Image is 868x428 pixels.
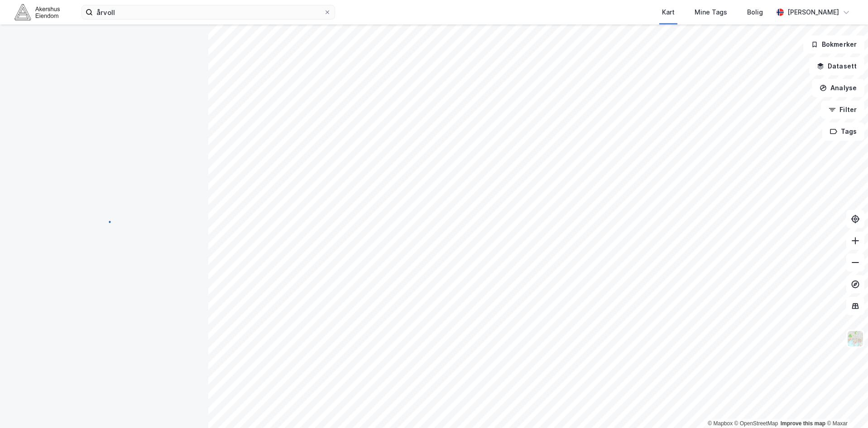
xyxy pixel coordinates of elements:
[747,7,763,18] div: Bolig
[708,420,733,427] a: Mapbox
[812,79,864,97] button: Analyse
[821,101,864,119] button: Filter
[822,122,864,141] button: Tags
[787,7,839,18] div: [PERSON_NAME]
[93,5,324,19] input: Søk på adresse, matrikkel, gårdeiere, leietakere eller personer
[823,384,868,428] div: Kontrollprogram for chat
[662,7,675,18] div: Kart
[97,214,111,228] img: spinner.a6d8c91a73a9ac5275cf975e30b51cfb.svg
[847,330,864,347] img: Z
[803,35,864,53] button: Bokmerker
[695,7,727,18] div: Mine Tags
[809,57,864,75] button: Datasett
[14,4,60,20] img: akershus-eiendom-logo.9091f326c980b4bce74ccdd9f866810c.svg
[781,420,825,427] a: Improve this map
[823,384,868,428] iframe: Chat Widget
[734,420,778,427] a: OpenStreetMap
